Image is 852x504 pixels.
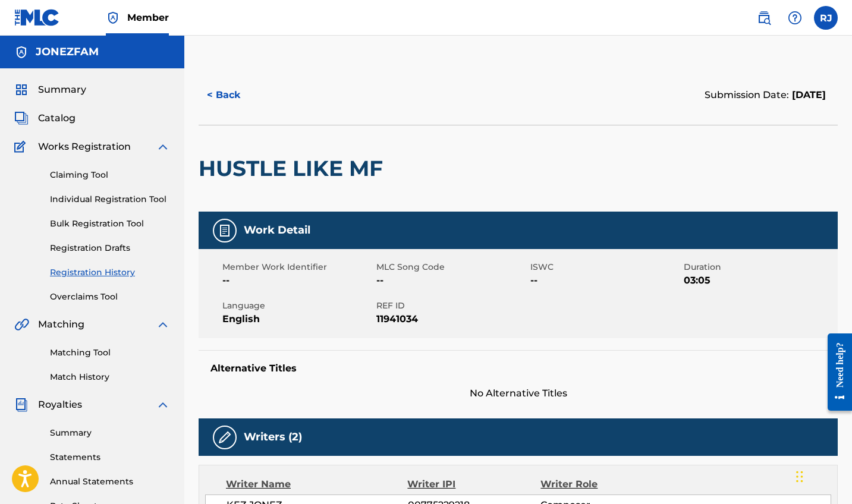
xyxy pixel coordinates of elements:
span: Works Registration [38,140,131,154]
div: Writer Role [540,477,662,492]
h5: Writers (2) [244,430,302,444]
div: Writer IPI [407,477,540,492]
h5: JONEZFAM [36,45,99,59]
span: -- [222,273,373,288]
span: Summary [38,83,86,97]
img: expand [156,317,170,332]
h5: Work Detail [244,223,310,237]
h2: HUSTLE LIKE MF [199,155,389,182]
a: Annual Statements [50,475,170,488]
a: Match History [50,371,170,383]
div: User Menu [814,6,838,30]
span: Member Work Identifier [222,261,373,273]
span: 11941034 [376,312,527,326]
a: Matching Tool [50,346,170,359]
a: Bulk Registration Tool [50,218,170,230]
div: Writer Name [226,477,407,492]
a: Registration History [50,266,170,279]
iframe: Resource Center [819,322,852,423]
img: Summary [14,83,29,97]
span: ISWC [530,261,681,273]
span: 03:05 [684,273,835,288]
a: Summary [50,427,170,439]
img: expand [156,398,170,412]
a: SummarySummary [14,83,86,97]
img: MLC Logo [14,9,60,26]
span: Catalog [38,111,76,125]
img: search [757,11,771,25]
a: Overclaims Tool [50,291,170,303]
span: Duration [684,261,835,273]
span: No Alternative Titles [199,386,838,401]
iframe: Chat Widget [793,447,852,504]
a: Statements [50,451,170,464]
button: < Back [199,80,270,110]
img: Accounts [14,45,29,59]
span: -- [376,273,527,288]
span: MLC Song Code [376,261,527,273]
a: Public Search [752,6,776,30]
img: Royalties [14,398,29,412]
img: Top Rightsholder [106,11,120,25]
h5: Alternative Titles [210,363,826,374]
span: REF ID [376,300,527,312]
img: Writers [218,430,232,445]
img: Works Registration [14,140,30,154]
div: Help [783,6,807,30]
span: Language [222,300,373,312]
img: help [788,11,802,25]
div: Drag [796,459,803,494]
img: Work Detail [218,223,232,238]
div: Submission Date: [705,88,826,102]
span: Matching [38,317,84,332]
a: Registration Drafts [50,242,170,254]
a: Individual Registration Tool [50,193,170,206]
img: Catalog [14,111,29,125]
span: Member [127,11,169,24]
img: expand [156,140,170,154]
span: English [222,312,373,326]
span: [DATE] [789,89,826,100]
img: Matching [14,317,29,332]
a: Claiming Tool [50,169,170,181]
a: CatalogCatalog [14,111,76,125]
span: Royalties [38,398,82,412]
span: -- [530,273,681,288]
